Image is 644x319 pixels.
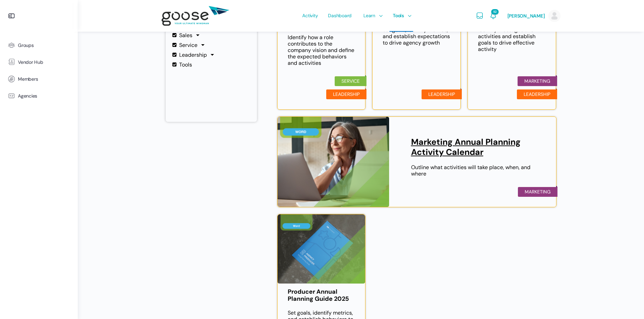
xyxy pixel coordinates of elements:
p: Outline what activities will take place, when, and where [411,164,536,177]
label: Leadership [172,52,207,58]
p: Set goals, identify metrics, and establish expectations to drive agency growth [383,27,450,46]
li: Leadership [326,89,366,99]
a: Groups [3,37,74,54]
li: Leadership [422,89,462,99]
a: Vendor Hub [3,54,74,71]
li: Marketing [518,76,557,86]
a: Agencies [3,87,74,104]
p: Identify how a role contributes to the company vision and define the expected behaviors and activ... [288,34,355,66]
a: Producer Annual Planning Guide 2025 [288,288,355,303]
label: Service [172,42,197,48]
span: [PERSON_NAME] [507,13,545,19]
label: Sales [172,32,192,38]
span: Groups [18,43,34,48]
span: 52 [491,9,499,15]
span: Agencies [18,93,37,99]
li: Marketing [518,187,557,197]
li: Service [335,76,366,86]
a: Members [3,71,74,87]
iframe: Chat Widget [610,287,644,319]
li: Leadership [517,89,557,99]
a: Marketing Annual Planning Activity Calendar [411,137,536,157]
label: Tools [172,61,192,68]
span: Members [18,76,38,82]
span: Vendor Hub [18,59,43,65]
p: Identify messages and activities and establish goals to drive effective activity [478,27,546,52]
